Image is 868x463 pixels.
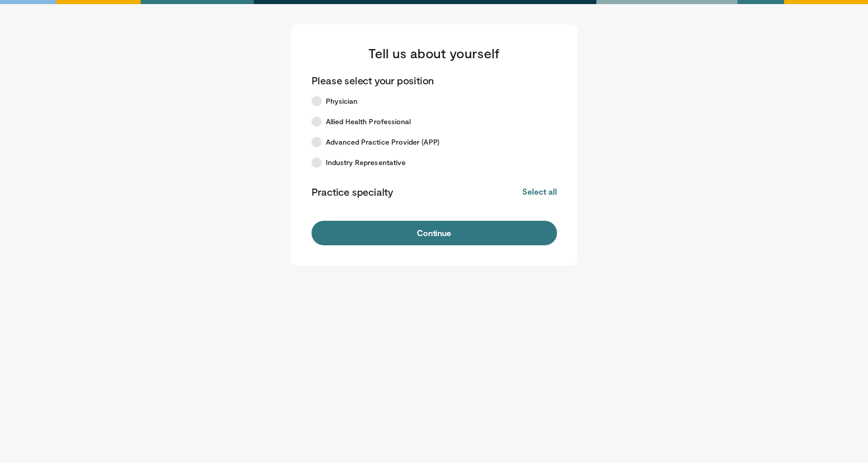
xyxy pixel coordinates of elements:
p: Please select your position [311,74,434,87]
button: Continue [311,221,557,245]
p: Practice specialty [311,185,393,198]
span: Industry Representative [326,157,406,168]
button: Select all [522,186,557,197]
h3: Tell us about yourself [311,45,557,61]
span: Physician [326,96,358,106]
span: Advanced Practice Provider (APP) [326,137,439,147]
span: Allied Health Professional [326,117,411,127]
